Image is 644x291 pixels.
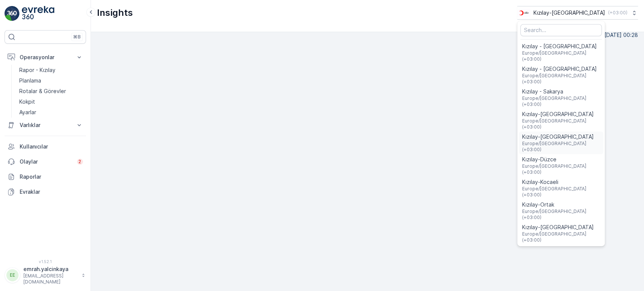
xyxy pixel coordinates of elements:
button: EEemrah.yalcinkaya[EMAIL_ADDRESS][DOMAIN_NAME] [5,265,86,285]
span: Kızılay-[GEOGRAPHIC_DATA] [522,224,600,231]
span: Kızılay-[GEOGRAPHIC_DATA] [522,110,600,118]
p: Rotalar & Görevler [19,87,66,95]
a: Kokpit [16,96,86,107]
button: Operasyonlar [5,50,86,65]
span: Kızılay-[GEOGRAPHIC_DATA] [522,133,600,141]
a: Olaylar2 [5,154,86,169]
ul: Menu [517,21,605,246]
a: Planlama [16,75,86,86]
span: Europe/[GEOGRAPHIC_DATA] (+03:00) [522,163,600,175]
span: Europe/[GEOGRAPHIC_DATA] (+03:00) [522,231,600,243]
p: Kullanıcılar [20,143,83,150]
button: Varlıklar [5,118,86,133]
button: Kızılay-[GEOGRAPHIC_DATA](+03:00) [517,6,638,20]
a: Kullanıcılar [5,139,86,154]
p: Operasyonlar [20,54,71,61]
p: Olaylar [20,158,72,165]
p: Kokpit [19,98,35,106]
span: Kızılay - [GEOGRAPHIC_DATA] [522,65,600,73]
p: emrah.yalcinkaya [23,265,78,273]
p: Kızılay-[GEOGRAPHIC_DATA] [533,9,605,17]
span: Europe/[GEOGRAPHIC_DATA] (+03:00) [522,118,600,130]
a: Rapor - Kızılay [16,65,86,75]
input: Search... [520,24,602,36]
p: Insights [97,7,133,19]
p: 2 [78,159,81,165]
a: Rotalar & Görevler [16,86,86,96]
span: Kızılay-Ortak [522,201,600,208]
span: Europe/[GEOGRAPHIC_DATA] (+03:00) [522,186,600,198]
p: Raporlar [20,173,83,181]
span: v 1.52.1 [5,259,86,264]
a: Ayarlar [16,107,86,118]
p: [DATE] 00:28 [604,31,638,39]
p: Rapor - Kızılay [19,66,55,74]
span: Europe/[GEOGRAPHIC_DATA] (+03:00) [522,50,600,62]
p: ⌘B [73,34,81,40]
div: EE [6,269,18,281]
p: [EMAIL_ADDRESS][DOMAIN_NAME] [23,273,78,285]
span: Kızılay - Sakarya [522,88,600,95]
span: Europe/[GEOGRAPHIC_DATA] (+03:00) [522,95,600,107]
span: Kızılay - [GEOGRAPHIC_DATA] [522,43,600,50]
span: Europe/[GEOGRAPHIC_DATA] (+03:00) [522,208,600,221]
span: Kızılay-Düzce [522,156,600,163]
p: ( +03:00 ) [608,10,627,16]
p: Ayarlar [19,109,36,116]
img: logo [5,6,20,21]
img: k%C4%B1z%C4%B1lay_D5CCths.png [517,9,530,17]
span: Europe/[GEOGRAPHIC_DATA] (+03:00) [522,141,600,153]
p: Planlama [19,77,41,84]
p: Varlıklar [20,121,71,129]
a: Raporlar [5,169,86,184]
img: logo_light-DOdMpM7g.png [22,6,54,21]
span: Kızılay-Kocaeli [522,178,600,186]
p: Evraklar [20,188,83,196]
span: Europe/[GEOGRAPHIC_DATA] (+03:00) [522,73,600,85]
a: Evraklar [5,184,86,199]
